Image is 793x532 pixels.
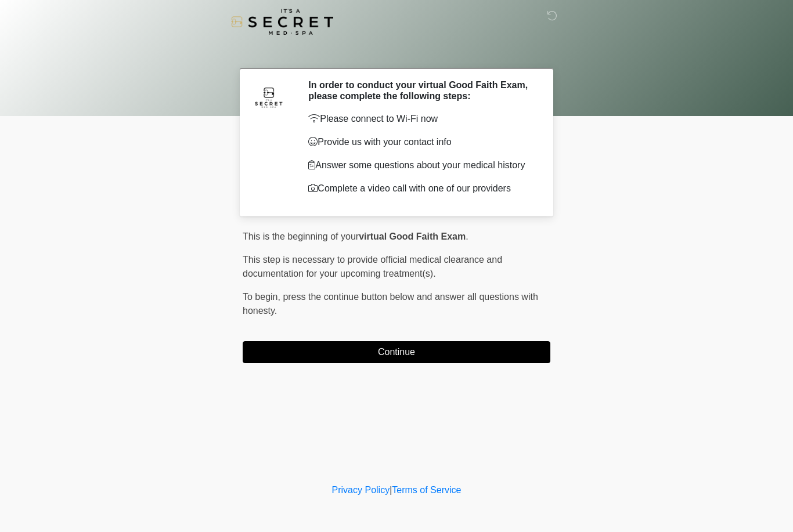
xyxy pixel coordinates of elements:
[243,231,359,241] span: This is the beginning of your
[234,42,559,63] h1: ‎ ‎
[359,231,466,241] strong: virtual Good Faith Exam
[231,9,333,35] img: It's A Secret Med Spa Logo
[392,485,461,495] a: Terms of Service
[308,182,533,196] p: Complete a video call with one of our providers
[308,135,533,149] p: Provide us with your contact info
[308,79,533,102] h2: In order to conduct your virtual Good Faith Exam, please complete the following steps:
[251,79,286,114] img: Agent Avatar
[243,341,550,363] button: Continue
[390,485,392,495] a: |
[466,231,468,241] span: .
[332,485,390,495] a: Privacy Policy
[243,292,538,316] span: press the continue button below and answer all questions with honesty.
[243,292,283,302] span: To begin,
[308,158,533,172] p: Answer some questions about your medical history
[308,112,533,126] p: Please connect to Wi-Fi now
[243,255,502,278] span: This step is necessary to provide official medical clearance and documentation for your upcoming ...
